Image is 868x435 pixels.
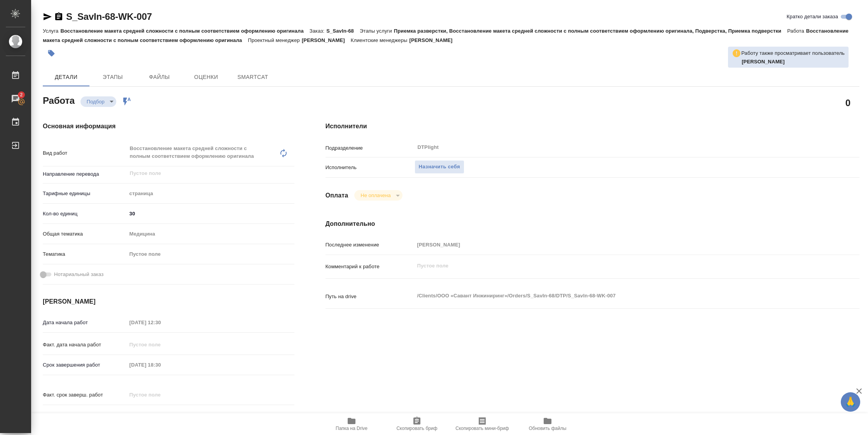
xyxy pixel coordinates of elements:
button: Скопировать ссылку [54,12,63,21]
b: [PERSON_NAME] [742,59,785,65]
p: Путь на drive [325,293,415,300]
p: Приемка разверстки, Восстановление макета средней сложности с полным соответствием оформлению ори... [394,28,787,34]
p: Работа [787,28,806,34]
div: Пустое поле [127,248,294,261]
h4: [PERSON_NAME] [43,297,294,306]
p: Исполнитель [325,164,415,171]
p: Направление перевода [43,170,127,178]
p: Последнее изменение [325,241,415,249]
div: страница [127,187,294,200]
div: Пустое поле [129,250,285,258]
span: 2 [15,91,27,99]
input: Пустое поле [127,317,195,328]
h4: Основная информация [43,122,294,131]
p: Клиентские менеджеры [351,37,409,43]
span: Нотариальный заказ [54,271,103,278]
button: Скопировать ссылку для ЯМессенджера [43,12,52,21]
h2: 0 [845,96,850,109]
div: Подбор [354,190,402,201]
p: Заказ: [310,28,326,34]
h4: Дополнительно [325,219,859,229]
div: Медицина [127,227,294,241]
span: SmartCat [234,72,271,82]
p: [PERSON_NAME] [409,37,458,43]
p: Срок завершения работ [43,361,127,369]
p: Услуга [43,28,60,34]
h4: Исполнители [325,122,859,131]
p: Тематика [43,250,127,258]
button: Папка на Drive [319,413,384,435]
span: Скопировать мини-бриф [455,426,509,431]
span: Кратко детали заказа [787,13,838,21]
span: Обновить файлы [529,426,567,431]
p: Кол-во единиц [43,210,127,218]
button: Подбор [84,98,107,105]
span: Оценки [187,72,225,82]
p: Дата начала работ [43,319,127,327]
input: Пустое поле [129,169,276,178]
span: Детали [47,72,85,82]
button: Не оплачена [358,192,393,199]
button: 🙏 [841,392,860,412]
p: Восстановление макета средней сложности с полным соответствием оформлению оригинала [60,28,309,34]
p: Факт. срок заверш. работ [43,391,127,399]
input: Пустое поле [127,339,195,350]
p: Общая тематика [43,230,127,238]
button: Скопировать мини-бриф [450,413,515,435]
p: Носкова Анна [742,58,845,66]
p: Тарифные единицы [43,190,127,197]
p: Факт. дата начала работ [43,341,127,349]
input: Пустое поле [415,239,815,250]
span: 🙏 [844,394,857,410]
input: ✎ Введи что-нибудь [127,208,294,219]
button: Скопировать бриф [384,413,450,435]
span: Скопировать бриф [396,426,437,431]
span: Этапы [94,72,131,82]
button: Обновить файлы [515,413,580,435]
textarea: /Clients/ООО «Савант Инжиниринг»/Orders/S_SavIn-68/DTP/S_SavIn-68-WK-007 [415,289,815,302]
p: Комментарий к работе [325,263,415,271]
p: Срок завершения услуги [43,411,127,419]
p: Работу также просматривает пользователь [741,49,845,57]
span: Файлы [141,72,178,82]
h4: Оплата [325,191,348,200]
input: Пустое поле [127,359,195,370]
button: Назначить себя [415,160,464,174]
a: S_SavIn-68-WK-007 [66,11,152,22]
button: Добавить тэг [43,45,60,62]
p: Вид работ [43,149,127,157]
p: [PERSON_NAME] [302,37,351,43]
span: Назначить себя [419,162,460,171]
p: Подразделение [325,144,415,152]
h2: Работа [43,93,75,107]
span: Папка на Drive [336,426,367,431]
div: Подбор [80,96,116,107]
p: S_SavIn-68 [326,28,360,34]
input: ✎ Введи что-нибудь [127,409,195,421]
a: 2 [2,89,29,108]
input: Пустое поле [127,389,195,400]
p: Проектный менеджер [248,37,301,43]
p: Этапы услуги [360,28,394,34]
